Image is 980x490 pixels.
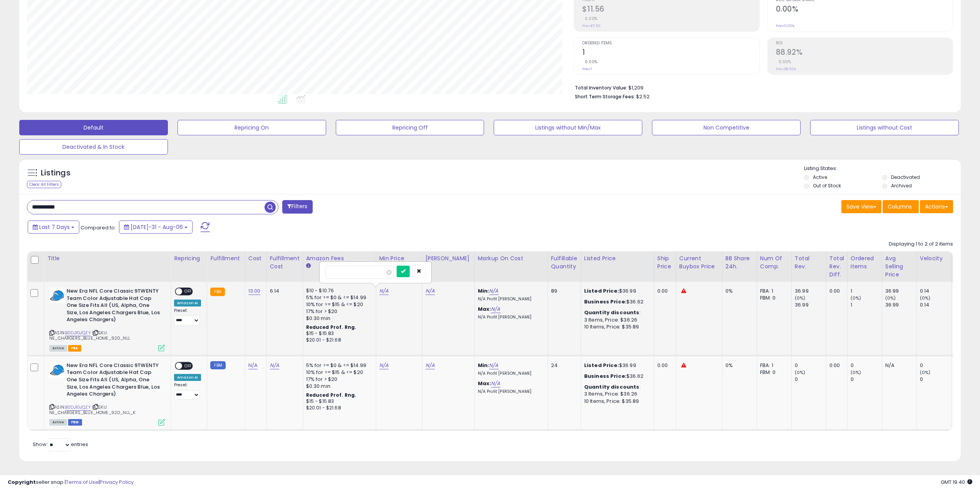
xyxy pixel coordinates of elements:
a: Privacy Policy [100,478,134,486]
b: Total Inventory Value: [575,84,627,91]
label: Deactivated [891,174,920,180]
small: Prev: 1 [582,67,592,71]
div: 0 [795,376,826,383]
div: 5% for >= $0 & <= $14.99 [306,294,370,301]
small: (0%) [920,369,931,375]
div: $36.62 [584,373,648,380]
div: Amazon AI [174,300,201,306]
div: 0 [920,362,951,369]
button: Listings without Cost [810,120,959,135]
b: Min: [478,362,489,369]
span: Compared to: [80,224,116,231]
div: 10 Items, Price: $35.89 [584,323,648,330]
a: B0DJ1GJQZY [65,330,91,336]
h2: 1 [582,48,759,58]
div: FBM: 0 [760,369,786,376]
div: 0% [725,288,751,295]
div: FBM: 0 [760,295,786,301]
a: 13.00 [248,287,261,295]
div: 0.00 [829,362,841,369]
div: 24 [551,362,575,369]
h2: 88.92% [776,48,953,58]
b: Quantity discounts [584,309,640,316]
b: Listed Price: [584,287,619,295]
b: Business Price: [584,372,627,380]
span: 2025-08-14 19:40 GMT [941,478,972,486]
div: FBA: 1 [760,288,786,295]
a: N/A [379,362,389,369]
p: Listing States: [804,165,961,172]
p: N/A Profit [PERSON_NAME] [478,389,542,394]
strong: Copyright [8,478,36,486]
h2: 0.00% [776,5,953,15]
small: Prev: 0.00% [776,24,794,28]
small: (0%) [795,295,806,301]
li: $1,209 [575,83,947,92]
b: Quantity discounts [584,383,640,391]
div: Velocity [920,254,948,263]
button: Listings without Min/Max [494,120,642,135]
div: 10 Items, Price: $35.89 [584,398,648,405]
a: N/A [489,287,498,295]
b: Min: [478,287,489,295]
small: (0%) [885,295,896,301]
span: FBA [68,345,81,352]
div: 0 [851,376,882,383]
div: $36.99 [584,362,648,369]
small: FBA [210,288,224,296]
button: Actions [920,200,953,213]
button: Repricing Off [336,120,484,135]
div: Listed Price [584,254,651,263]
div: 6.14 [270,288,297,295]
b: Listed Price: [584,362,619,369]
a: N/A [379,287,389,295]
b: New Era NFL Core Classic 9TWENTY Team Color Adjustable Hat Cap One Size Fits All (US, Alpha, One ... [67,362,160,400]
span: All listings currently available for purchase on Amazon [49,345,67,352]
div: $15 - $15.83 [306,398,370,405]
h2: $11.56 [582,5,759,15]
div: $15 - $15.83 [306,330,370,337]
div: 0.00 [657,362,670,369]
div: 36.99 [795,288,826,295]
div: Displaying 1 to 2 of 2 items [889,241,953,248]
div: N/A [885,362,911,369]
div: 1 [851,301,882,308]
div: 0.14 [920,301,951,308]
small: (0%) [920,295,931,301]
a: N/A [270,362,279,369]
button: Columns [883,200,919,213]
div: Fulfillment [210,254,241,263]
h5: Listings [41,168,70,178]
div: 0.00 [657,288,670,295]
button: Non Competitive [652,120,801,135]
span: Columns [888,203,912,210]
div: : [584,309,648,316]
small: 0.00% [582,16,598,22]
div: Cost [248,254,263,263]
div: 0 [795,362,826,369]
div: $36.62 [584,298,648,305]
div: [PERSON_NAME] [426,254,471,263]
small: (0%) [795,369,806,375]
div: 10% for >= $15 & <= $20 [306,369,370,376]
b: New Era NFL Core Classic 9TWENTY Team Color Adjustable Hat Cap One Size Fits All (US, Alpha, One ... [67,288,160,325]
small: 0.00% [776,59,791,65]
div: Fulfillment Cost [270,254,300,271]
button: Default [19,120,168,135]
button: Repricing On [178,120,326,135]
div: Avg Selling Price [885,254,913,279]
div: Markup on Cost [478,254,544,263]
b: Short Term Storage Fees: [575,93,635,100]
div: Preset: [174,308,201,325]
b: Business Price: [584,298,627,305]
div: $20.01 - $21.68 [306,405,370,411]
small: (0%) [851,369,861,375]
label: Active [813,174,827,180]
span: | SKU: NE_CHARGERS_BLUE_HOME_920_NLL_K [49,404,135,416]
label: Archived [891,182,912,189]
div: Clear All Filters [27,181,61,188]
div: 36.99 [885,301,916,308]
div: 3 Items, Price: $36.26 [584,317,648,323]
div: $36.99 [584,288,648,295]
small: Amazon Fees. [306,263,311,269]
